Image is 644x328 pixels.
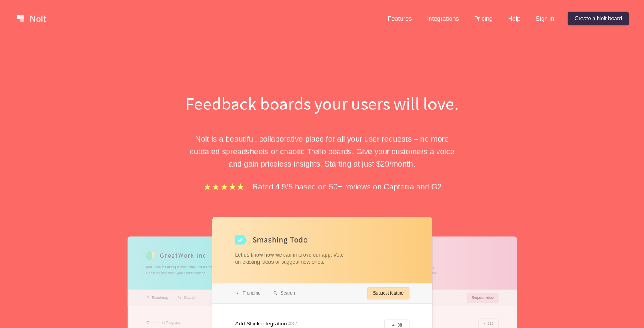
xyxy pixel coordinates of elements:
[381,12,419,25] a: Features
[501,12,528,25] a: Help
[176,133,468,170] p: Nolt is a beautiful, collaborative place for all your user requests – no more outdated spreadshee...
[202,182,246,191] img: stars.b067e34983.png
[467,12,500,25] a: Pricing
[252,180,442,193] p: Rated 4.9/5 based on 50+ reviews on Capterra and G2
[568,12,629,25] a: Create a Nolt board
[420,12,465,25] a: Integrations
[529,12,561,25] a: Sign in
[176,91,468,116] h1: Feedback boards your users will love.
